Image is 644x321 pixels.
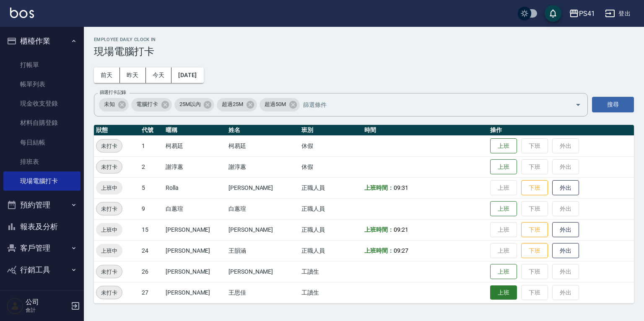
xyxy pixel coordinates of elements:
td: Rolla [164,177,226,198]
div: 電腦打卡 [131,98,172,111]
button: 下班 [521,180,548,196]
td: [PERSON_NAME] [164,219,226,240]
button: 登出 [602,6,634,21]
th: 姓名 [226,125,299,136]
td: [PERSON_NAME] [226,219,299,240]
button: 客戶管理 [3,237,80,259]
button: 上班 [490,285,517,300]
a: 現場電腦打卡 [3,171,80,191]
span: 09:31 [394,184,408,191]
td: 謝淳蕙 [164,156,226,177]
button: PS41 [566,5,598,22]
span: 電腦打卡 [131,100,163,109]
button: 上班 [490,159,517,175]
button: 報表及分析 [3,216,80,238]
button: 搜尋 [592,97,634,112]
button: 上班 [490,264,517,280]
th: 時間 [362,125,488,136]
td: [PERSON_NAME] [164,261,226,282]
img: Person [7,298,23,314]
label: 篩選打卡記錄 [100,89,126,96]
button: 前天 [94,67,120,83]
p: 會計 [26,306,68,314]
span: 25M以內 [174,100,206,109]
td: 休假 [299,135,362,156]
div: 超過50M [260,98,300,111]
button: 下班 [521,222,548,238]
th: 代號 [140,125,164,136]
td: 24 [140,240,164,261]
h3: 現場電腦打卡 [94,46,634,57]
td: 5 [140,177,164,198]
b: 上班時間： [364,226,394,233]
th: 操作 [488,125,634,136]
th: 狀態 [94,125,140,136]
div: 25M以內 [174,98,215,111]
span: 未打卡 [96,288,122,297]
button: 櫃檯作業 [3,30,80,52]
button: 上班 [490,138,517,154]
button: 外出 [552,222,579,238]
a: 材料自購登錄 [3,113,80,132]
button: 外出 [552,243,579,259]
td: 工讀生 [299,261,362,282]
input: 篩選條件 [301,97,561,112]
td: 2 [140,156,164,177]
span: 上班中 [96,246,122,255]
h5: 公司 [26,298,68,306]
span: 未打卡 [96,142,122,150]
button: 今天 [146,67,172,83]
td: 27 [140,282,164,303]
span: 超過25M [217,100,248,109]
td: 15 [140,219,164,240]
span: 上班中 [96,184,122,192]
td: 工讀生 [299,282,362,303]
td: [PERSON_NAME] [164,282,226,303]
span: 未打卡 [96,205,122,213]
button: 行銷工具 [3,259,80,281]
a: 帳單列表 [3,75,80,94]
td: 休假 [299,156,362,177]
span: 09:21 [394,226,408,233]
a: 打帳單 [3,55,80,75]
td: 正職人員 [299,177,362,198]
td: 白蕙瑄 [164,198,226,219]
a: 現金收支登錄 [3,94,80,113]
div: PS41 [579,8,595,19]
td: [PERSON_NAME] [226,261,299,282]
button: 下班 [521,243,548,259]
span: 未知 [99,100,120,109]
td: 正職人員 [299,198,362,219]
td: 1 [140,135,164,156]
td: 正職人員 [299,219,362,240]
span: 未打卡 [96,163,122,171]
a: 排班表 [3,152,80,171]
img: Logo [10,8,34,18]
span: 未打卡 [96,267,122,276]
td: 白蕙瑄 [226,198,299,219]
div: 未知 [99,98,129,111]
td: 柯易廷 [226,135,299,156]
td: 正職人員 [299,240,362,261]
a: 每日結帳 [3,133,80,152]
td: 謝淳蕙 [226,156,299,177]
th: 班別 [299,125,362,136]
div: 超過25M [217,98,257,111]
td: 王思佳 [226,282,299,303]
span: 09:27 [394,247,408,254]
th: 暱稱 [164,125,226,136]
td: 柯易廷 [164,135,226,156]
span: 超過50M [260,100,291,109]
td: 9 [140,198,164,219]
button: 外出 [552,180,579,196]
button: Open [571,98,585,111]
td: 26 [140,261,164,282]
td: 王韻涵 [226,240,299,261]
b: 上班時間： [364,184,394,191]
button: 昨天 [120,67,146,83]
button: 上班 [490,201,517,217]
button: save [545,5,561,22]
button: [DATE] [171,67,203,83]
h2: Employee Daily Clock In [94,37,634,42]
td: [PERSON_NAME] [164,240,226,261]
